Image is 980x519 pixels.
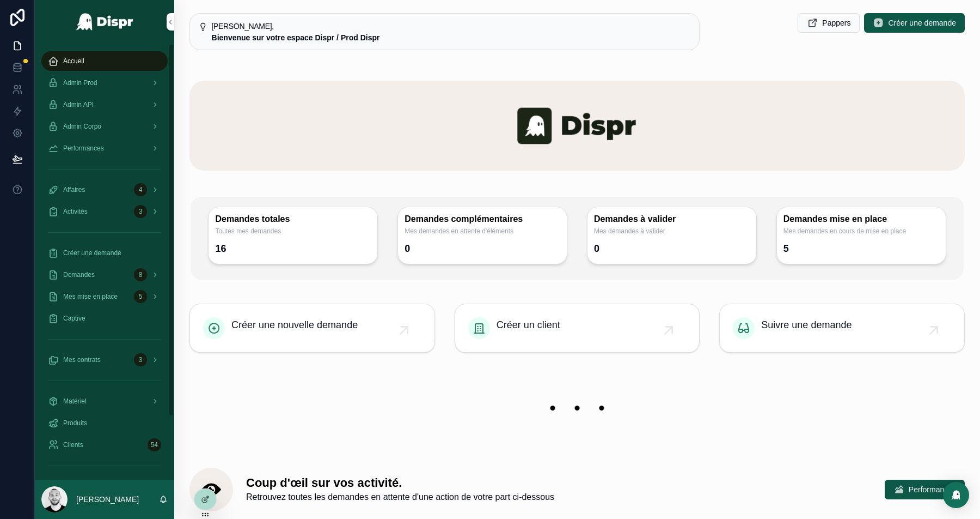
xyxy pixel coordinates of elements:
a: Admin Corpo [41,117,168,136]
img: 22208-banner-empty.png [189,383,965,433]
a: Affaires4 [41,180,168,200]
span: Mes demandes à valider [594,227,750,236]
strong: Bienvenue sur votre espace Dispr / Prod Dispr [212,33,380,42]
a: Créer une demande [41,243,168,263]
button: Pappers [798,13,860,33]
a: Activités3 [41,202,168,221]
div: 8 [134,268,147,281]
h1: Coup d'œil sur vos activité. [246,475,554,491]
div: 54 [148,438,161,451]
span: Performances [909,484,956,495]
span: Toutes mes demandes [215,227,371,236]
span: Clients [63,440,83,449]
span: Suivre une demande [761,317,852,333]
span: Captive [63,314,85,323]
span: Mes mise en place [63,292,118,301]
div: 4 [134,183,147,196]
span: Retrouvez toutes les demandes en attente d'une action de votre part ci-dessous [246,491,554,504]
div: 16 [215,240,226,257]
a: Performances [41,138,168,158]
a: Mes mise en place5 [41,287,168,306]
a: Mes contrats3 [41,350,168,370]
div: 3 [134,205,147,218]
img: banner-dispr.png [189,81,965,171]
span: Performances [63,144,104,153]
span: Demandes [63,270,95,279]
span: Mes contrats [63,355,101,364]
a: Produits [41,413,168,433]
h5: Bonjour Tom, [212,22,691,30]
div: 5 [783,240,789,257]
h3: Demandes à valider [594,214,750,225]
div: 3 [134,353,147,366]
img: App logo [76,13,134,31]
span: Créer un client [497,317,560,333]
a: Matériel [41,391,168,411]
span: Mes demandes en attente d'éléments [405,227,560,236]
span: Admin Corpo [63,122,101,131]
div: 0 [405,240,410,257]
p: [PERSON_NAME] [76,494,139,505]
a: Créer une nouvelle demande [190,304,434,352]
span: Produits [63,419,87,427]
a: Clients54 [41,435,168,455]
a: Admin API [41,95,168,114]
span: Créer une demande [888,17,956,28]
span: Matériel [63,397,87,406]
span: Créer une nouvelle demande [231,317,358,333]
a: Demandes8 [41,265,168,285]
a: Admin Prod [41,73,168,93]
div: 5 [134,290,147,303]
button: Performances [885,480,965,499]
span: Accueil [63,57,84,65]
div: 0 [594,240,599,257]
span: Activités [63,207,88,216]
a: Créer un client [455,304,700,352]
span: Admin API [63,100,94,109]
h3: Demandes mise en place [783,214,939,225]
span: Admin Prod [63,79,97,87]
div: **Bienvenue sur votre espace Dispr / Prod Dispr** [212,32,691,43]
span: Créer une demande [63,249,121,257]
h3: Demandes totales [215,214,371,225]
span: Affaires [63,185,85,194]
div: scrollable content [35,44,174,480]
button: Créer une demande [864,13,965,33]
a: Captive [41,309,168,328]
span: Pappers [822,17,850,28]
span: Mes demandes en cours de mise en place [783,227,939,236]
a: Suivre une demande [720,304,964,352]
h3: Demandes complémentaires [405,214,560,225]
a: Accueil [41,51,168,71]
div: Open Intercom Messenger [943,482,969,508]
